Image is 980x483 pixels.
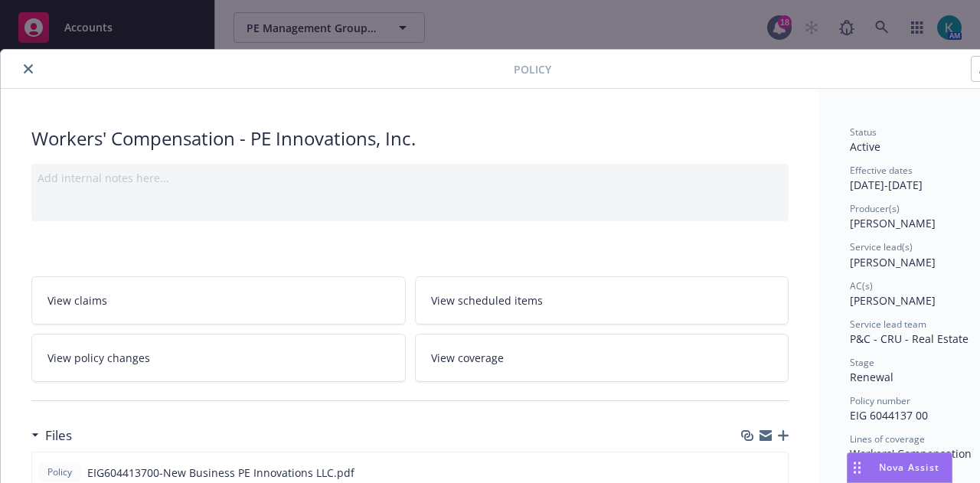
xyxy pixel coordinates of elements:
[850,370,893,384] span: Renewal
[514,61,551,77] span: Policy
[45,426,72,445] h3: Files
[850,356,874,369] span: Stage
[879,461,939,474] span: Nova Assist
[850,394,910,407] span: Policy number
[850,408,928,423] span: EIG 6044137 00
[850,164,913,177] span: Effective dates
[850,202,900,215] span: Producer(s)
[850,279,873,292] span: AC(s)
[850,331,969,346] span: P&C - CRU - Real Estate
[31,126,789,152] div: Workers' Compensation - PE Innovations, Inc.
[47,350,150,366] span: View policy changes
[850,216,936,230] span: [PERSON_NAME]
[31,276,406,325] a: View claims
[850,293,936,308] span: [PERSON_NAME]
[44,465,75,479] span: Policy
[31,334,406,382] a: View policy changes
[850,432,925,445] span: Lines of coverage
[431,350,504,366] span: View coverage
[38,170,782,186] div: Add internal notes here...
[768,465,782,481] button: preview file
[850,126,877,139] span: Status
[850,240,913,253] span: Service lead(s)
[415,334,789,382] a: View coverage
[47,292,107,308] span: View claims
[850,139,880,154] span: Active
[848,453,867,482] div: Drag to move
[743,465,756,481] button: download file
[847,452,952,483] button: Nova Assist
[87,465,354,481] span: EIG604413700-New Business PE Innovations LLC.pdf
[850,446,972,461] span: Workers' Compensation
[850,318,926,331] span: Service lead team
[31,426,72,445] div: Files
[415,276,789,325] a: View scheduled items
[431,292,543,308] span: View scheduled items
[850,255,936,269] span: [PERSON_NAME]
[19,60,38,78] button: close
